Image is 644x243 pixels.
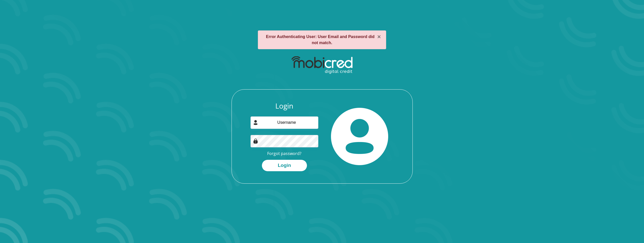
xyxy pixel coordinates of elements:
[262,160,307,171] button: Login
[253,120,258,125] img: user-icon image
[253,138,258,144] img: Image
[377,34,381,40] button: ×
[267,151,301,156] a: Forgot password?
[251,102,318,110] h3: Login
[292,56,352,74] img: mobicred logo
[266,34,375,45] strong: Error Authenticating User: User Email and Password did not match.
[251,116,318,129] input: Username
